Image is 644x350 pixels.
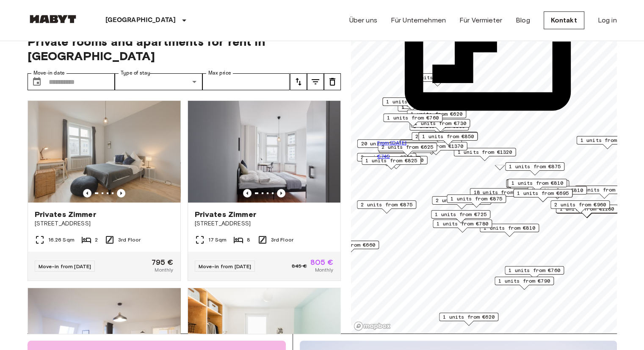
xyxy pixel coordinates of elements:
[247,236,250,244] span: 8
[199,263,252,269] span: Move-in from [DATE]
[357,200,416,214] div: Map marker
[315,266,333,274] span: Monthly
[307,73,324,90] button: tune
[470,188,532,201] div: Map marker
[39,263,91,269] span: Move-in from [DATE]
[391,15,446,25] a: Für Unternehmen
[377,152,622,161] p: €740
[559,205,614,213] span: 1 units from €1280
[435,211,486,218] span: 1 units from €725
[531,186,583,194] span: 1 units from €810
[473,189,528,196] span: 18 units from €650
[361,201,412,208] span: 2 units from €875
[357,153,416,166] div: Map marker
[437,220,488,228] span: 1 units from €780
[554,201,606,208] span: 2 units from €960
[28,100,181,281] a: Marketing picture of unit DE-01-078-004-02HPrevious imagePrevious imagePrivates Zimmer[STREET_ADD...
[351,24,617,333] canvas: Map
[451,195,502,203] span: 1 units from €875
[447,194,506,208] div: Map marker
[436,197,487,204] span: 2 units from €865
[323,241,375,249] span: 1 units from €660
[28,15,78,23] img: Habyt
[324,73,341,90] button: tune
[310,258,334,266] span: 805 €
[195,209,256,219] span: Privates Zimmer
[431,210,490,223] div: Map marker
[35,219,174,228] span: [STREET_ADDRESS]
[439,313,498,326] div: Map marker
[511,179,563,187] span: 1 units from €810
[578,186,630,194] span: 6 units from €645
[357,139,419,153] div: Map marker
[243,189,252,197] button: Previous image
[155,266,173,274] span: Monthly
[507,179,566,192] div: Map marker
[349,15,377,25] a: Über uns
[290,73,307,90] button: tune
[208,69,231,77] label: Max price
[433,219,492,233] div: Map marker
[83,189,91,197] button: Previous image
[292,262,307,270] span: 845 €
[105,15,176,25] p: [GEOGRAPHIC_DATA]
[484,224,535,232] span: 1 units from €810
[598,15,617,25] a: Log in
[505,266,564,279] div: Map marker
[377,139,406,146] span: From [DATE]
[513,189,572,202] div: Map marker
[517,189,569,197] span: 1 units from €695
[516,15,530,25] a: Blog
[195,219,334,228] span: [STREET_ADDRESS]
[35,209,96,219] span: Privates Zimmer
[354,321,391,331] a: Mapbox logo
[498,277,550,285] span: 1 units from €790
[33,69,65,77] label: Move-in date
[510,180,569,193] div: Map marker
[528,186,587,199] div: Map marker
[506,179,565,192] div: Map marker
[48,236,75,244] span: 16.26 Sqm
[362,156,421,169] div: Map marker
[28,73,45,90] button: Choose date
[575,186,634,199] div: Map marker
[277,189,285,197] button: Previous image
[443,313,495,321] span: 1 units from €620
[95,236,98,244] span: 2
[361,140,415,147] span: 20 units from €655
[509,267,560,274] span: 1 units from €760
[480,224,539,237] div: Map marker
[320,241,379,254] div: Map marker
[495,277,554,290] div: Map marker
[550,200,610,214] div: Map marker
[188,101,340,203] img: Marketing picture of unit DE-01-047-05H
[365,157,417,164] span: 1 units from €825
[152,258,174,266] span: 795 €
[121,69,150,77] label: Type of stay
[117,189,125,197] button: Previous image
[459,15,502,25] a: Für Vermieter
[188,100,341,281] a: Marketing picture of unit DE-01-047-05HPrevious imagePrevious imagePrivates Zimmer[STREET_ADDRESS...
[544,11,584,29] a: Kontakt
[28,34,341,63] span: Private rooms and apartments for rent in [GEOGRAPHIC_DATA]
[432,196,491,209] div: Map marker
[28,101,180,203] img: Marketing picture of unit DE-01-078-004-02H
[271,236,293,244] span: 3rd Floor
[508,179,567,192] div: Map marker
[118,236,141,244] span: 3rd Floor
[361,153,412,161] span: 2 units from €790
[208,236,227,244] span: 17 Sqm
